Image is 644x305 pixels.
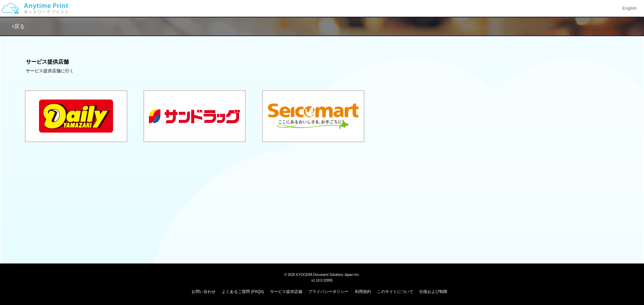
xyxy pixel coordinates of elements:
[311,278,332,282] span: v1.18.0.32895
[222,289,264,294] a: よくあるご質問 (FAQs)
[26,68,618,74] div: サービス提供店舗に行く
[419,289,447,294] a: 仕様および制限
[192,289,216,294] a: お問い合わせ
[377,289,413,294] a: このサイトについて
[284,272,360,277] span: © 2025 KYOCERA Document Solutions Japan Inc.
[355,289,371,294] a: 利用規約
[270,289,302,294] a: サービス提供店舗
[12,23,25,29] a: 戻る
[308,289,348,294] a: プライバシーポリシー
[26,59,618,65] h3: サービス提供店舗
